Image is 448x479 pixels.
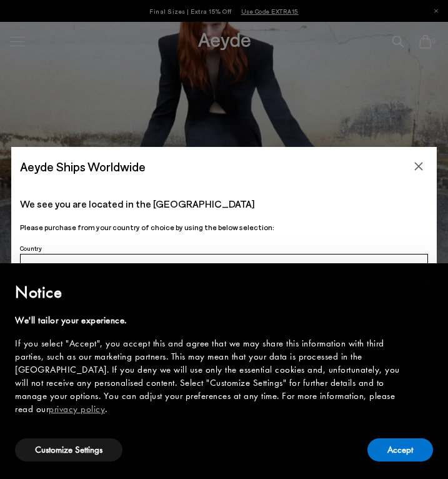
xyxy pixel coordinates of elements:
span: × [424,272,432,291]
div: If you select "Accept", you accept this and agree that we may share this information with third p... [15,337,413,416]
button: Customize Settings [15,438,122,461]
button: Close [409,157,428,176]
a: privacy policy [49,403,105,415]
h2: Notice [15,280,413,304]
p: We see you are located in the [GEOGRAPHIC_DATA] [20,196,428,211]
span: Aeyde Ships Worldwide [20,156,146,178]
p: Please purchase from your country of choice by using the below selection: [20,221,428,233]
div: We'll tailor your experience. [15,314,413,327]
button: Accept [367,438,433,461]
span: Country [20,245,42,252]
button: Close this notice [413,267,443,297]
